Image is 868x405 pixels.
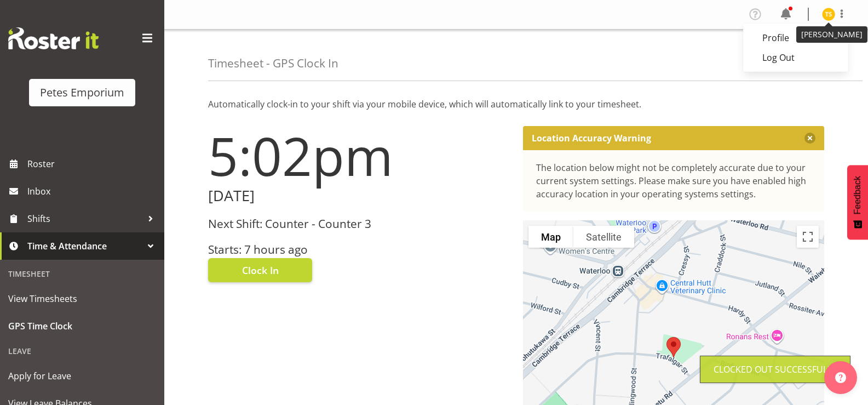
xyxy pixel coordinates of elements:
button: Toggle fullscreen view [797,226,819,248]
a: View Timesheets [3,285,162,312]
h3: Next Shift: Counter - Counter 3 [208,218,510,230]
span: Shifts [27,210,142,227]
div: Timesheet [3,263,162,285]
span: Time & Attendance [27,238,142,254]
button: Show street map [528,226,573,248]
div: Clocked out Successfully [714,363,837,376]
a: Log Out [743,48,848,67]
button: Show satellite imagery [573,226,634,248]
span: Clock In [242,263,279,277]
h4: Timesheet - GPS Clock In [208,57,338,70]
img: Rosterit website logo [8,27,99,49]
a: GPS Time Clock [3,312,162,340]
h3: Starts: 7 hours ago [208,243,510,256]
div: The location below might not be completely accurate due to your current system settings. Please m... [536,161,812,201]
a: Apply for Leave [3,362,162,390]
span: Feedback [853,176,863,214]
span: View Timesheets [8,290,156,307]
p: Location Accuracy Warning [532,133,651,144]
span: Roster [27,156,159,172]
button: Feedback - Show survey [847,165,868,239]
button: Clock In [208,258,312,282]
h1: 5:02pm [208,126,510,185]
div: Petes Emporium [40,84,124,101]
h2: [DATE] [208,187,510,204]
span: Inbox [27,183,159,199]
a: Profile [743,28,848,48]
div: Leave [3,340,162,362]
img: help-xxl-2.png [835,372,846,383]
span: Apply for Leave [8,368,156,384]
img: tamara-straker11292.jpg [822,8,835,21]
span: GPS Time Clock [8,318,156,334]
button: Close message [804,133,815,144]
p: Automatically clock-in to your shift via your mobile device, which will automatically link to you... [208,98,824,111]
